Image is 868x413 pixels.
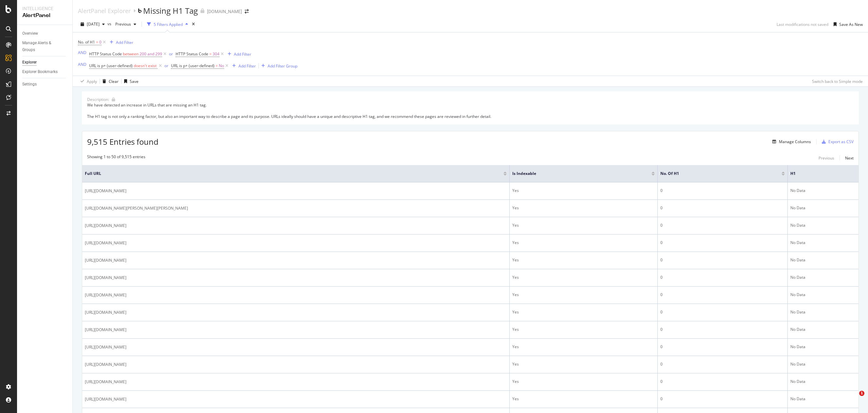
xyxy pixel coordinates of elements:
[790,344,856,350] div: No Data
[87,154,145,162] div: Showing 1 to 50 of 9,515 entries
[85,205,188,212] span: [URL][DOMAIN_NAME][PERSON_NAME][PERSON_NAME]
[819,137,854,147] button: Export as CSV
[790,274,856,280] div: No Data
[660,222,785,228] div: 0
[107,38,133,46] button: Add Filter
[790,240,856,246] div: No Data
[819,155,834,161] div: Previous
[85,361,126,368] span: [URL][DOMAIN_NAME]
[85,379,126,385] span: [URL][DOMAIN_NAME]
[154,22,183,27] div: 5 Filters Applied
[660,396,785,402] div: 0
[790,327,856,332] div: No Data
[22,40,62,53] div: Manage Alerts & Groups
[660,205,785,211] div: 0
[512,188,655,194] div: Yes
[790,292,856,298] div: No Data
[78,49,86,56] button: AND
[512,171,642,177] span: Is Indexable
[78,39,95,45] span: No. of H1
[512,205,655,211] div: Yes
[512,379,655,385] div: Yes
[87,102,854,119] div: We have detected an increase in URLs that are missing an H1 tag. The H1 tag is not only a ranking...
[660,327,785,332] div: 0
[219,61,224,70] span: No
[846,391,861,406] iframe: Intercom live chat
[512,396,655,402] div: Yes
[22,81,37,88] div: Settings
[512,274,655,280] div: Yes
[89,63,133,68] span: URL is p+ (user-defined)
[87,79,97,84] div: Apply
[169,51,173,57] button: or
[216,63,218,68] span: =
[169,51,173,57] div: or
[22,68,68,75] a: Explorer Bookmarks
[123,51,139,57] span: between
[831,19,863,29] button: Save As New
[78,19,107,29] button: [DATE]
[85,396,126,403] span: [URL][DOMAIN_NAME]
[209,51,212,57] span: =
[113,19,139,29] button: Previous
[828,139,854,144] div: Export as CSV
[245,9,249,14] div: arrow-right-arrow-left
[512,344,655,350] div: Yes
[109,79,119,84] div: Clear
[790,396,856,402] div: No Data
[238,63,256,69] div: Add Filter
[87,136,159,147] span: 9,515 Entries found
[85,274,126,281] span: [URL][DOMAIN_NAME]
[859,391,864,396] span: 1
[207,8,242,15] div: [DOMAIN_NAME]
[134,63,157,68] span: doesn't exist
[845,155,854,161] div: Next
[144,19,191,29] button: 5 Filters Applied
[512,222,655,228] div: Yes
[85,292,126,298] span: [URL][DOMAIN_NAME]
[660,361,785,367] div: 0
[87,21,100,27] span: 2025 Sep. 19th
[113,21,131,27] span: Previous
[234,51,251,57] div: Add Filter
[790,222,856,228] div: No Data
[819,154,834,162] button: Previous
[130,79,139,84] div: Save
[143,5,198,16] div: Missing H1 Tag
[809,76,863,86] button: Switch back to Simple mode
[225,50,251,58] button: Add Filter
[770,138,811,146] button: Manage Columns
[78,62,86,67] div: AND
[790,205,856,211] div: No Data
[512,327,655,332] div: Yes
[660,240,785,246] div: 0
[22,30,68,37] a: Overview
[22,30,38,37] div: Overview
[22,81,68,88] a: Settings
[164,63,168,69] button: or
[191,21,196,28] div: times
[89,51,122,57] span: HTTP Status Code
[140,49,162,59] span: 200 and 299
[85,171,494,177] span: Full URL
[779,139,811,144] div: Manage Columns
[660,171,772,177] span: No. of H1
[96,39,98,45] span: =
[790,379,856,385] div: No Data
[85,327,126,333] span: [URL][DOMAIN_NAME]
[22,59,37,66] div: Explorer
[99,38,102,47] span: 0
[660,344,785,350] div: 0
[85,344,126,350] span: [URL][DOMAIN_NAME]
[790,361,856,367] div: No Data
[85,188,126,194] span: [URL][DOMAIN_NAME]
[790,188,856,194] div: No Data
[660,274,785,280] div: 0
[85,309,126,316] span: [URL][DOMAIN_NAME]
[85,222,126,229] span: [URL][DOMAIN_NAME]
[78,50,86,55] div: AND
[100,76,119,86] button: Clear
[839,22,863,27] div: Save As New
[78,7,131,14] a: AlertPanel Explorer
